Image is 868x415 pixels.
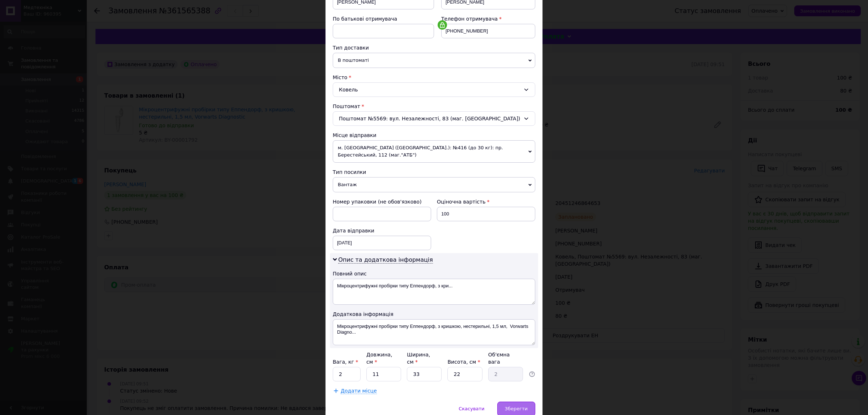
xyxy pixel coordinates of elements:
div: Ковель [333,82,535,97]
div: Поштомат №5569: вул. Незалежності, 83 (маг. [GEOGRAPHIC_DATA]) [333,111,535,126]
span: Вантаж [333,177,535,192]
input: +380 [441,24,535,38]
span: По батькові отримувача [333,16,397,22]
div: Повний опис [333,270,535,277]
div: Поштомат [333,103,535,110]
div: Додаткова інформація [333,311,535,318]
textarea: Мікроцентрифужні пробірки типу Еппендорф, з кри... [333,279,535,305]
span: Місце відправки [333,132,376,138]
span: м. [GEOGRAPHIC_DATA] ([GEOGRAPHIC_DATA].): №416 (до 30 кг): пр. Берестейський, 112 (маг."АТБ") [333,140,535,163]
span: Телефон отримувача [441,16,498,22]
textarea: Мікроцентрифужні пробірки типу Еппендорф, з кришкою, нестерильні, 1,5 мл, Vorwarts Diagno... [333,319,535,345]
label: Висота, см [447,359,480,365]
label: Вага, кг [333,359,358,365]
span: Додати місце [341,388,377,394]
label: Довжина, см [366,352,392,365]
div: Місто [333,74,535,81]
div: Оціночна вартість [437,198,535,205]
span: Опис та додаткова інформація [338,256,433,264]
span: В поштоматі [333,53,535,68]
span: Зберегти [505,406,528,411]
span: Скасувати [459,406,484,411]
div: Номер упаковки (не обов'язково) [333,198,431,205]
div: Об'ємна вага [488,351,523,365]
span: Тип посилки [333,169,366,175]
label: Ширина, см [407,352,430,365]
div: Дата відправки [333,227,431,234]
span: Тип доставки [333,45,369,51]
